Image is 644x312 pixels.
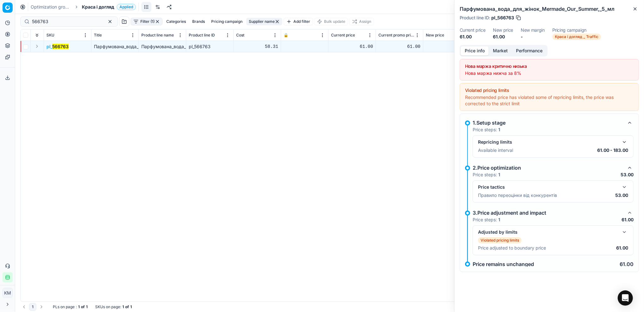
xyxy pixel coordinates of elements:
span: New price [426,33,444,38]
button: Supplier name [246,18,282,25]
span: Парфумована_вода_для_жінок_Mermade_Our_Summer,_5_мл [94,44,224,49]
div: 61.00 [426,43,468,50]
div: Repricing limits [478,139,618,145]
span: Current promo price [378,33,414,38]
button: Go to previous page [20,303,28,311]
button: Brands [190,18,207,25]
p: Price steps: [473,172,500,178]
p: 53.00 [615,192,628,198]
button: Price info [461,46,489,55]
div: Recommended price has violated some of repricing limits, the price was corrected to the strict limit [465,94,634,107]
div: 2.Price optimization [473,164,623,172]
div: Open Intercom Messenger [618,290,633,306]
span: Краса і догляд [82,4,114,10]
button: Categories [164,18,188,25]
span: Title [94,33,102,38]
p: Price remains unchanged [473,262,534,267]
p: Price steps: [473,217,500,223]
span: Product line ID : [460,16,490,20]
span: SKUs on page : [95,304,121,309]
span: Cost [236,33,244,38]
dt: New price [493,28,513,32]
button: Add filter [284,18,313,25]
dt: Current price [460,28,485,32]
div: 58.31 [236,43,278,50]
div: Нова маржа критично низька [465,63,634,69]
button: КM [3,288,13,298]
div: 61.00 [331,43,373,50]
p: Price adjusted to boundary price [478,245,546,251]
dt: Pricing campaign [552,28,601,32]
p: 61.00 [616,245,628,251]
strong: 1 [498,217,500,222]
dd: 61.00 [493,34,513,40]
p: 61.00 [622,217,634,223]
button: Pricing campaign [209,18,245,25]
span: Product line name [141,33,174,38]
button: Expand all [33,31,41,39]
h2: Парфумована_вода_для_жінок_Mermade_Our_Summer,_5_мл [460,5,639,13]
strong: of [125,304,129,309]
p: 61.00 [620,262,634,267]
div: 3.Price adjustment and impact [473,209,623,217]
span: 🔒 [284,33,288,38]
span: Applied [117,4,136,10]
strong: 1 [130,304,132,309]
strong: 1 [86,304,88,309]
dd: 61.00 [460,34,485,40]
div: Парфумована_вода_для_жінок_Mermade_Our_Summer,_5_мл [141,43,183,50]
div: : [53,304,88,309]
p: 61.00 - 183.00 [597,147,628,153]
div: 61.00 [378,43,420,50]
span: КM [3,288,12,298]
strong: of [81,304,85,309]
button: Bulk update [314,18,348,25]
input: Search by SKU or title [32,18,101,25]
span: PLs on page [53,304,75,309]
span: Product line ID [189,33,215,38]
button: 1 [29,303,36,311]
a: Optimization groups [31,4,71,10]
button: Assign [349,18,374,25]
button: Go to next page [38,303,45,311]
p: Правило переоцінки від конкурентів [478,192,557,198]
p: Price steps: [473,127,500,133]
p: Available interval [478,147,513,153]
dt: New margin [521,28,545,32]
p: 53.00 [621,172,634,178]
nav: pagination [20,303,45,311]
div: Нова маржа нижча за 8% [465,70,634,76]
span: pl_566763 [491,15,514,21]
div: Adjusted by limits [478,229,618,235]
nav: breadcrumb [31,4,136,10]
button: Expand [33,42,41,50]
span: Краса і доглядApplied [82,4,136,10]
strong: 1 [78,304,80,309]
button: pl_566763 [46,43,69,50]
dd: - [521,34,545,40]
button: Market [489,46,512,55]
div: pl_566763 [189,43,231,50]
div: Price tactics [478,184,618,190]
div: Violated pricing limits [465,87,634,94]
span: pl_ [46,43,69,50]
strong: 1 [498,127,500,132]
div: 1.Setup stage [473,119,623,127]
p: Violated pricing limits [481,238,519,243]
span: Краса і догляд _ Traffic [552,34,601,40]
button: Filter (1) [131,18,163,25]
span: SKU [46,33,54,38]
button: Performance [512,46,547,55]
strong: 1 [122,304,124,309]
strong: 1 [498,172,500,177]
span: Current price [331,33,355,38]
mark: 566763 [52,44,69,49]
